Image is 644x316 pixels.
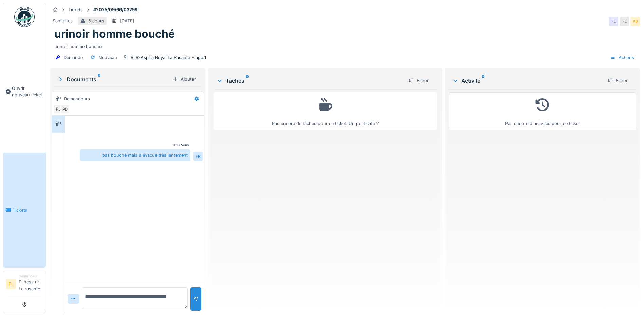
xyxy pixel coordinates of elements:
[120,18,134,24] div: [DATE]
[454,95,631,127] div: Pas encore d'activités pour ce ticket
[609,17,618,26] div: FL
[60,104,70,114] div: PD
[6,274,43,296] a: FL DemandeurFitness rlr La rasante
[218,95,433,127] div: Pas encore de tâches pour ce ticket. Un petit café ?
[216,77,403,85] div: Tâches
[620,17,629,26] div: FL
[54,27,175,40] h1: urinoir homme bouché
[68,6,83,13] div: Tickets
[3,31,46,153] a: Ouvrir nouveau ticket
[14,7,35,27] img: Badge_color-CXgf-gQk.svg
[246,77,249,85] sup: 0
[452,77,602,85] div: Activité
[98,75,101,83] sup: 0
[406,76,431,85] div: Filtrer
[57,75,170,83] div: Documents
[630,17,640,26] div: PD
[88,18,104,24] div: 5 Jours
[170,75,199,84] div: Ajouter
[13,207,43,213] span: Tickets
[19,274,43,295] li: Fitness rlr La rasante
[12,85,43,98] span: Ouvrir nouveau ticket
[53,104,63,114] div: FL
[19,274,43,279] div: Demandeur
[53,18,73,24] div: Sanitaires
[91,6,140,13] strong: #2025/09/66/03299
[98,54,117,61] div: Nouveau
[172,143,180,148] div: 11:18
[63,54,83,61] div: Demande
[54,41,636,50] div: urinoir homme bouché
[605,76,630,85] div: Filtrer
[3,153,46,268] a: Tickets
[64,96,90,102] div: Demandeurs
[607,53,637,62] div: Actions
[80,149,190,161] div: pas bouché mais s'évacue très lentement
[181,143,189,148] div: Vous
[193,152,203,161] div: FR
[131,54,206,61] div: RLR-Aspria Royal La Rasante Etage 1
[482,77,485,85] sup: 0
[6,279,16,289] li: FL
